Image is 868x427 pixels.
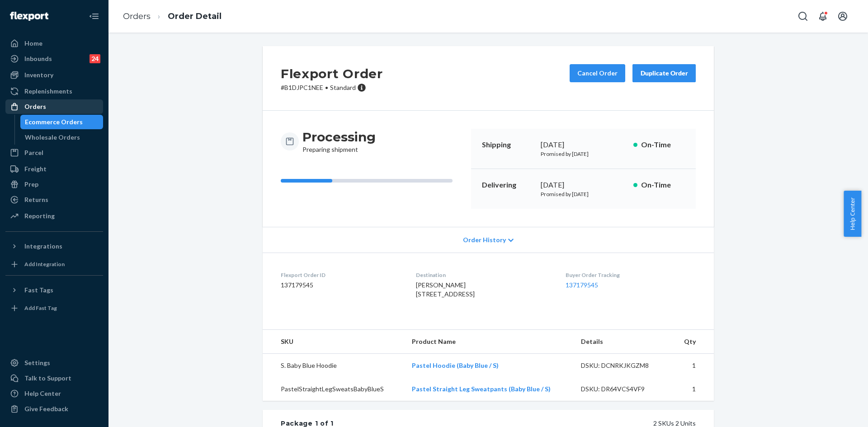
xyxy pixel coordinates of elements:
[263,330,405,354] th: SKU
[281,271,401,279] dt: Flexport Order ID
[641,180,685,190] p: On-Time
[263,377,405,401] td: PastelStraightLegSweatsBabyBlueS
[416,271,551,279] dt: Destination
[416,281,475,298] span: [PERSON_NAME] [STREET_ADDRESS]
[673,354,714,378] td: 1
[5,68,103,82] a: Inventory
[168,11,222,21] a: Order Detail
[90,54,100,63] div: 24
[673,377,714,401] td: 1
[541,180,626,190] div: [DATE]
[24,195,48,204] div: Returns
[541,140,626,150] div: [DATE]
[20,130,104,145] a: Wholesale Orders
[24,211,55,221] div: Reporting
[641,140,685,150] p: On-Time
[24,260,65,268] div: Add Integration
[5,162,103,176] a: Freight
[5,239,103,253] button: Integrations
[566,271,696,279] dt: Buyer Order Tracking
[24,164,47,174] div: Freight
[24,54,52,63] div: Inbounds
[5,356,103,370] a: Settings
[281,281,401,290] dd: 137179545
[581,385,666,394] div: DSKU: DR64VCS4VF9
[5,36,103,51] a: Home
[24,374,71,383] div: Talk to Support
[844,191,861,237] button: Help Center
[632,64,696,82] button: Duplicate Order
[405,330,574,354] th: Product Name
[302,129,376,145] h3: Processing
[5,209,103,223] a: Reporting
[482,140,533,150] p: Shipping
[570,64,625,82] button: Cancel Order
[281,64,383,83] h2: Flexport Order
[581,361,666,370] div: DSKU: DCNRKJKGZM8
[5,402,103,416] button: Give Feedback
[814,7,832,25] button: Open notifications
[24,358,50,367] div: Settings
[794,7,812,25] button: Open Search Box
[10,12,48,21] img: Flexport logo
[412,385,551,393] a: Pastel Straight Leg Sweatpants (Baby Blue / S)
[5,386,103,401] a: Help Center
[25,133,80,142] div: Wholesale Orders
[24,87,72,96] div: Replenishments
[5,84,103,99] a: Replenishments
[24,304,57,312] div: Add Fast Tag
[281,83,383,92] p: # B1DJPC1NEE
[5,283,103,297] button: Fast Tags
[5,301,103,315] a: Add Fast Tag
[541,190,626,198] p: Promised by [DATE]
[20,115,104,129] a: Ecommerce Orders
[24,180,38,189] div: Prep
[85,7,103,25] button: Close Navigation
[24,70,53,80] div: Inventory
[5,145,103,160] a: Parcel
[574,330,673,354] th: Details
[24,404,68,413] div: Give Feedback
[24,102,46,111] div: Orders
[640,69,688,78] div: Duplicate Order
[5,257,103,272] a: Add Integration
[24,286,53,295] div: Fast Tags
[24,39,42,48] div: Home
[25,117,83,127] div: Ecommerce Orders
[463,235,506,244] span: Order History
[24,242,62,251] div: Integrations
[5,177,103,192] a: Prep
[24,148,43,157] div: Parcel
[566,281,598,289] a: 137179545
[5,192,103,207] a: Returns
[412,361,499,369] a: Pastel Hoodie (Baby Blue / S)
[302,129,376,154] div: Preparing shipment
[325,84,328,91] span: •
[834,7,852,25] button: Open account menu
[263,354,405,378] td: S. Baby Blue Hoodie
[116,3,229,30] ol: breadcrumbs
[5,371,103,385] a: Talk to Support
[5,52,103,66] a: Inbounds24
[482,180,533,190] p: Delivering
[673,330,714,354] th: Qty
[123,11,151,21] a: Orders
[24,389,61,398] div: Help Center
[5,99,103,114] a: Orders
[541,150,626,158] p: Promised by [DATE]
[330,84,356,91] span: Standard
